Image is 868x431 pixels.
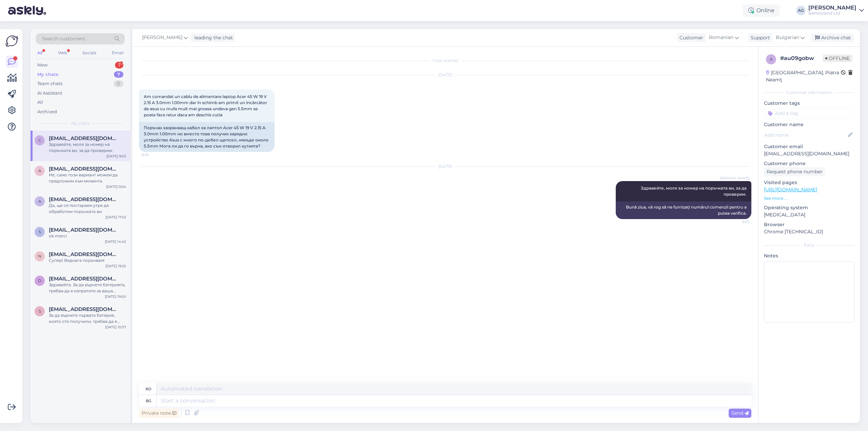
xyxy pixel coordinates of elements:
span: s [39,309,41,314]
a: [PERSON_NAME]Batteryland Ltd [808,5,864,16]
div: My chats [37,71,58,78]
div: leading the chat [192,34,233,41]
div: Customer information [764,90,854,96]
span: [PERSON_NAME] [720,176,749,181]
p: Operating system [764,204,854,211]
p: Browser [764,221,854,228]
span: a.alin15@yahoo.com [49,196,119,202]
div: Здравейте, моля за номер на поръчката ви, за да проверим. [49,141,126,154]
div: Bună ziua, vă rog să ne furnizați numărul comenzii pentru a putea verifica. [616,201,751,219]
div: [DATE] 14:42 [105,239,126,244]
span: 9:05 [724,219,749,224]
div: ro [145,383,151,395]
div: Socials [81,48,98,57]
span: a [770,57,773,62]
span: s [39,229,41,234]
div: Archive chat [811,33,854,42]
div: Супер! Веднага поръчвам! [49,257,126,263]
div: AG [796,6,806,15]
span: sam.lupart@gmail.com [49,227,119,233]
p: Customer tags [764,100,854,107]
div: All [36,48,44,57]
div: Web [57,48,68,57]
p: Notes [764,252,854,259]
span: Здравейте, моля за номер на поръчката ви, за да проверим. [641,185,748,197]
p: Chrome [TECHNICAL_ID] [764,228,854,235]
div: Support [748,34,770,41]
div: [PERSON_NAME] [808,5,856,11]
div: New [37,62,47,68]
span: Offline [823,55,852,62]
span: Send [731,410,749,416]
span: Bulgarian [776,34,799,41]
div: Request phone number [764,167,825,176]
span: Search customers [42,35,85,42]
span: [PERSON_NAME] [142,34,182,41]
input: Add a tag [764,108,854,118]
span: D [38,278,41,283]
div: [DATE] [139,72,751,78]
div: Да, ще се постараем утре да обработим поръчката ви. [49,202,126,215]
div: 0 [114,80,123,87]
div: [DATE] 19:25 [105,263,126,269]
div: [DATE] 9:04 [106,184,126,189]
span: n [38,254,41,259]
span: My chats [71,120,90,126]
p: Visited pages [764,179,854,186]
p: Customer phone [764,160,854,167]
div: ok merci [49,233,126,239]
img: Askly Logo [5,35,18,47]
span: c [38,138,41,143]
span: Am comandat un cablu de alimentare laptop Acer 45 W 19 V 2.15 A 3.0mm 1.00mm dar în schimb am pri... [144,94,268,117]
div: За да върнете първата батерия, която сте получили, трябва да я изпратите на адрес България, [GEOG... [49,312,126,325]
div: [DATE] [139,163,751,170]
div: bg [146,395,151,407]
span: 16:16 [141,152,166,157]
span: Dariusgrapinoiu391@gmail.com [49,276,119,282]
div: Batteryland Ltd [808,11,856,16]
div: Chat started [139,58,751,64]
div: Поръчах захранващ кабел за лаптоп Acer 45 W 19 V 2.15 A 3.0mm 1.00mm но вместо това получих заряд... [139,122,275,152]
div: Customer [677,34,703,41]
p: [MEDICAL_DATA] [764,211,854,218]
p: See more ... [764,195,854,201]
div: [DATE] 9:05 [106,154,126,159]
div: Email [111,48,125,57]
div: All [37,99,43,106]
div: Team chats [37,80,62,87]
div: Online [743,4,780,17]
div: Extra [764,242,854,248]
div: # au09gobw [780,54,823,62]
span: nik_ov@abv.bg [49,251,119,257]
div: [DATE] 17:52 [105,215,126,220]
span: a [38,168,41,173]
div: 1 [115,62,123,68]
div: [DATE] 10:37 [105,325,126,330]
div: Private note [139,409,179,418]
span: cordanalex986@gmail.com [49,135,119,141]
span: Romanian [709,34,733,41]
div: Здравейте. За да върнете батерията, трябва да я изпратите за ваша сметка до адрес България, [GEOG... [49,282,126,294]
div: AI Assistant [37,90,62,97]
p: [EMAIL_ADDRESS][DOMAIN_NAME] [764,150,854,157]
div: 7 [114,71,123,78]
a: [URL][DOMAIN_NAME] [764,187,817,193]
span: alexiurescu09@gmail.com [49,166,119,172]
div: Не, само този вариант можем да предложим към момента. [49,172,126,184]
p: Customer email [764,143,854,150]
div: [GEOGRAPHIC_DATA], Piatra Neamţ [766,69,841,83]
span: a [38,199,41,204]
div: Archived [37,109,57,115]
p: Customer name [764,121,854,128]
div: [DATE] 19:00 [105,294,126,299]
span: skrjanc.simon@gmail.com [49,306,119,312]
input: Add name [764,131,847,139]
